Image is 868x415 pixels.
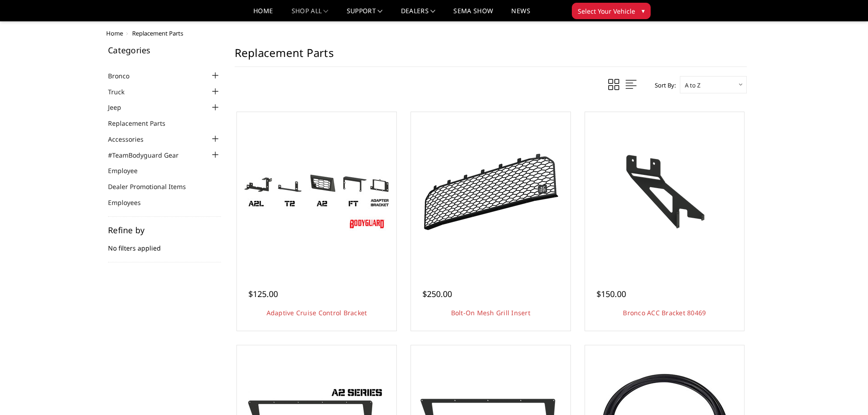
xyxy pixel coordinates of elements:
[108,102,133,112] a: Jeep
[418,150,564,234] img: Bolt-On Mesh Grill Insert
[422,288,452,299] span: $250.00
[248,288,278,299] span: $125.00
[292,8,329,21] a: shop all
[822,371,868,415] iframe: Chat Widget
[413,114,568,269] a: Bolt-On Mesh Grill Insert
[572,3,651,19] button: Select Your Vehicle
[578,6,635,16] span: Select Your Vehicle
[642,6,645,15] span: ▾
[587,114,742,269] a: Bronco ACC Bracket 80469
[451,308,530,317] a: Bolt-On Mesh Grill Insert
[591,151,737,233] img: Bronco ACC Bracket 80469
[132,29,183,37] span: Replacement Parts
[108,226,221,234] h5: Refine by
[108,46,221,54] h5: Categories
[108,198,152,207] a: Employees
[108,134,155,144] a: Accessories
[453,8,493,21] a: SEMA Show
[108,87,136,97] a: Truck
[108,150,190,160] a: #TeamBodyguard Gear
[267,308,367,317] a: Adaptive Cruise Control Bracket
[253,8,273,21] a: Home
[596,288,626,299] span: $150.00
[239,114,394,269] a: Adaptive Cruise Control Bracket
[650,78,676,92] label: Sort By:
[623,308,706,317] a: Bronco ACC Bracket 80469
[108,182,197,191] a: Dealer Promotional Items
[244,151,390,233] img: Adaptive Cruise Control Bracket
[106,29,123,37] a: Home
[108,71,141,81] a: Bronco
[108,118,177,128] a: Replacement Parts
[235,46,747,67] h1: Replacement Parts
[347,8,383,21] a: Support
[401,8,436,21] a: Dealers
[511,8,530,21] a: News
[108,166,149,175] a: Employee
[108,226,221,262] div: No filters applied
